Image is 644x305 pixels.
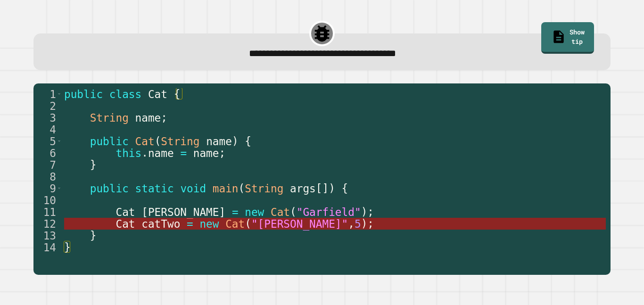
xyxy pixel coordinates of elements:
div: 8 [33,171,62,182]
span: public [64,88,103,100]
span: String [161,135,199,148]
div: 1 [33,88,62,100]
span: Cat [116,206,135,218]
span: Cat [135,135,155,148]
span: Toggle code folding, rows 5 through 7 [57,135,62,147]
span: String [90,112,129,124]
span: "[PERSON_NAME]" [251,218,348,230]
div: 6 [33,147,62,159]
div: 3 [33,112,62,124]
span: name [148,147,174,159]
span: = [232,206,239,218]
span: name [206,135,232,148]
a: Show tip [541,22,594,54]
div: 5 [33,135,62,147]
div: 7 [33,159,62,171]
div: 4 [33,124,62,135]
div: 13 [33,230,62,241]
span: name [135,112,161,124]
span: public [90,135,129,148]
span: static [135,182,174,195]
span: [PERSON_NAME] [141,206,225,218]
div: 14 [33,241,62,253]
div: 10 [33,194,62,206]
span: Cat [225,218,245,230]
div: 12 [33,218,62,230]
span: "Garfield" [297,206,361,218]
span: Cat [148,88,167,100]
div: 11 [33,206,62,218]
span: new [199,218,219,230]
span: public [90,182,129,195]
span: Cat [271,206,290,218]
span: new [245,206,264,218]
span: Cat [116,218,135,230]
span: void [180,182,206,195]
span: catTwo [141,218,180,230]
span: name [193,147,219,159]
span: args [290,182,316,195]
span: main [213,182,239,195]
span: = [187,218,193,230]
span: Toggle code folding, rows 9 through 13 [57,182,62,194]
span: this [116,147,141,159]
div: 2 [33,100,62,112]
span: Toggle code folding, rows 1 through 14 [57,88,62,100]
span: String [245,182,283,195]
div: 9 [33,182,62,194]
span: 5 [355,218,361,230]
span: class [109,88,141,100]
span: = [180,147,187,159]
